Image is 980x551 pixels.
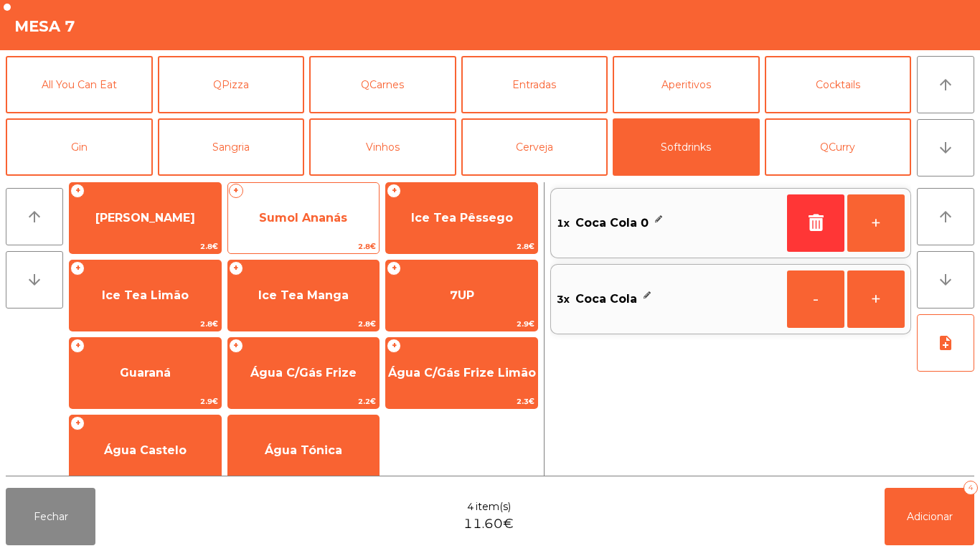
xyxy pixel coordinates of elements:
[917,314,974,372] button: note_add
[70,317,221,331] span: 2.8€
[386,395,537,408] span: 2.3€
[250,366,357,380] span: Água C/Gás Frize
[95,211,195,225] span: [PERSON_NAME]
[575,212,649,234] span: Coca Cola 0
[937,139,954,156] i: arrow_downward
[387,261,401,275] span: +
[70,261,85,275] span: +
[6,118,153,176] button: Gin
[937,271,954,288] i: arrow_downward
[907,510,953,523] span: Adicionar
[885,488,974,545] button: Adicionar4
[613,118,760,176] button: Softdrinks
[70,339,85,353] span: +
[467,499,474,514] span: 4
[388,366,536,380] span: Água C/Gás Frize Limão
[6,188,63,245] button: arrow_upward
[6,56,153,113] button: All You Can Eat
[120,366,171,380] span: Guaraná
[411,211,513,225] span: Ice Tea Pêssego
[476,499,511,514] span: item(s)
[847,194,905,252] button: +
[26,208,43,225] i: arrow_upward
[765,118,912,176] button: QCurry
[386,240,537,253] span: 2.8€
[70,184,85,198] span: +
[229,184,243,198] span: +
[387,184,401,198] span: +
[228,240,380,253] span: 2.8€
[575,288,637,310] span: Coca Cola
[26,271,43,288] i: arrow_downward
[917,188,974,245] button: arrow_upward
[14,16,75,37] h4: Mesa 7
[917,251,974,309] button: arrow_downward
[937,76,954,93] i: arrow_upward
[70,472,221,486] span: 2.2€
[765,56,912,113] button: Cocktails
[70,395,221,408] span: 2.9€
[229,261,243,275] span: +
[557,212,570,234] span: 1x
[450,288,474,302] span: 7UP
[228,472,380,486] span: 2.5€
[557,288,570,310] span: 3x
[917,56,974,113] button: arrow_upward
[387,339,401,353] span: +
[463,514,514,534] span: 11.60€
[309,56,456,113] button: QCarnes
[104,443,187,457] span: Água Castelo
[70,416,85,430] span: +
[70,240,221,253] span: 2.8€
[461,56,608,113] button: Entradas
[228,395,380,408] span: 2.2€
[917,119,974,176] button: arrow_downward
[259,211,347,225] span: Sumol Ananás
[258,288,349,302] span: Ice Tea Manga
[265,443,342,457] span: Água Tónica
[386,317,537,331] span: 2.9€
[229,339,243,353] span: +
[102,288,189,302] span: Ice Tea Limão
[461,118,608,176] button: Cerveja
[963,481,978,495] div: 4
[6,488,95,545] button: Fechar
[937,208,954,225] i: arrow_upward
[787,270,844,328] button: -
[937,334,954,352] i: note_add
[158,118,305,176] button: Sangria
[847,270,905,328] button: +
[158,56,305,113] button: QPizza
[613,56,760,113] button: Aperitivos
[6,251,63,309] button: arrow_downward
[228,317,380,331] span: 2.8€
[309,118,456,176] button: Vinhos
